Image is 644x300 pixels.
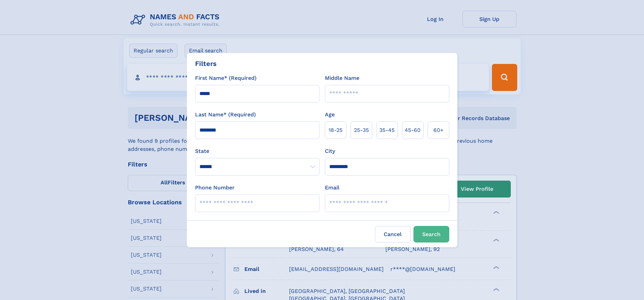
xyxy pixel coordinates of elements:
span: 45‑60 [405,126,421,134]
button: Search [413,226,449,243]
span: 35‑45 [379,126,395,134]
label: Middle Name [325,74,359,82]
label: Cancel [375,226,411,243]
label: Last Name* (Required) [195,111,256,119]
span: 60+ [433,126,444,134]
span: 18‑25 [329,126,342,134]
label: Email [325,184,339,192]
label: First Name* (Required) [195,74,257,82]
span: 25‑35 [354,126,369,134]
label: State [195,147,319,155]
label: Age [325,111,335,119]
div: Filters [195,59,217,69]
label: Phone Number [195,184,235,192]
label: City [325,147,335,155]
